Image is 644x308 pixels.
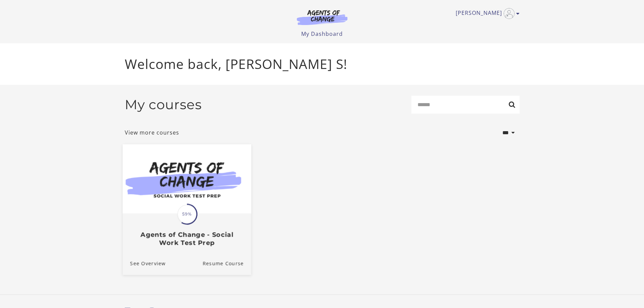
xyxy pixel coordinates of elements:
span: 59% [177,205,196,223]
p: Welcome back, [PERSON_NAME] S! [125,54,520,74]
a: Agents of Change - Social Work Test Prep: See Overview [122,252,165,275]
h3: Agents of Change - Social Work Test Prep [130,231,243,246]
a: Agents of Change - Social Work Test Prep: Resume Course [202,252,251,275]
a: My Dashboard [301,30,343,38]
h2: My courses [125,97,202,113]
a: View more courses [125,128,179,137]
a: Toggle menu [456,8,516,19]
img: Agents of Change Logo [290,9,355,25]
